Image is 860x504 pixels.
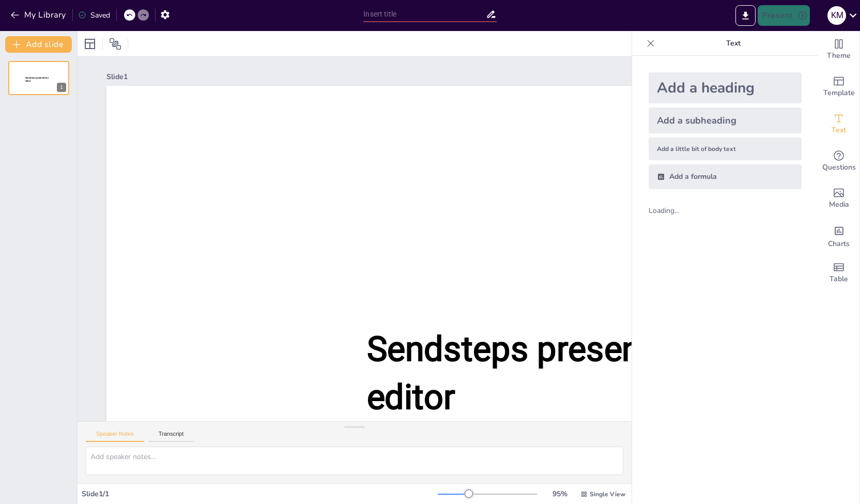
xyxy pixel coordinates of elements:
button: Transcript [148,431,194,442]
div: 95 % [547,489,572,499]
span: Template [823,87,855,99]
div: Add a little bit of body text [649,138,802,160]
span: Single View [590,490,625,498]
span: Theme [827,50,851,62]
div: Layout [82,36,98,52]
span: Sendsteps presentation editor [25,77,49,82]
button: K M [827,5,846,26]
button: Add slide [5,36,72,53]
div: Get real-time input from your audience [818,143,859,180]
span: Table [830,273,848,285]
span: Text [832,125,846,136]
input: Insert title [363,7,485,22]
div: Add a formula [649,164,802,189]
div: Change the overall theme [818,31,859,68]
button: Speaker Notes [86,431,144,442]
div: Add text boxes [818,105,859,143]
p: Text [659,31,808,56]
div: Loading... [649,206,697,216]
div: Add a subheading [649,108,802,133]
span: Position [109,38,121,50]
span: Questions [822,162,856,173]
button: Export to PowerPoint [735,5,756,26]
button: My Library [8,7,70,23]
button: Present [758,5,809,26]
span: Media [829,199,849,210]
div: Add a table [818,254,859,292]
div: 1 [57,83,66,92]
div: Add images, graphics, shapes or video [818,180,859,217]
span: Sendsteps presentation editor [367,329,729,417]
div: Add ready made slides [818,68,859,105]
div: Saved [78,10,110,20]
div: Add a heading [649,72,802,103]
span: Charts [828,238,850,250]
div: Slide 1 / 1 [82,489,438,499]
div: Add charts and graphs [818,217,859,254]
div: K M [827,6,846,25]
div: 1 [8,61,69,95]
